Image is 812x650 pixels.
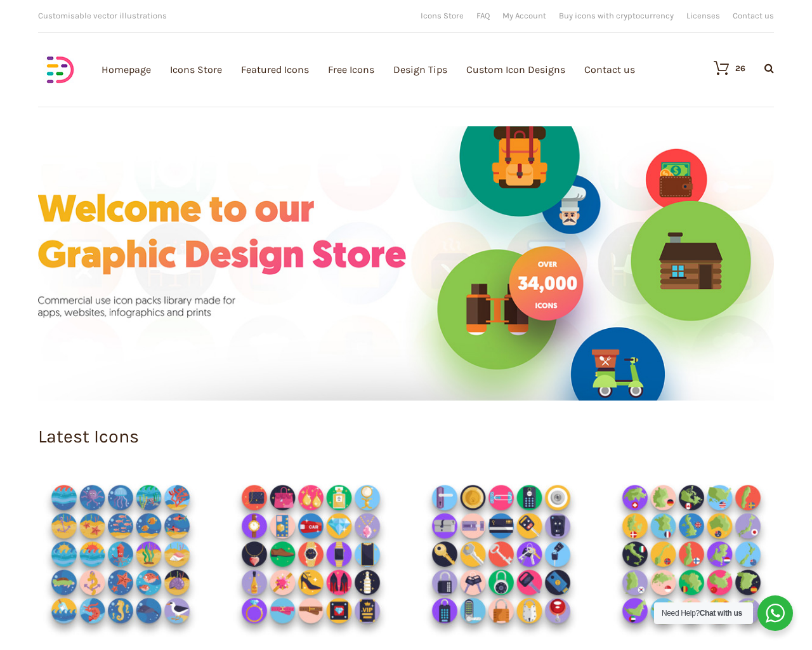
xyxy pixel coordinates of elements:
a: FAQ [476,11,490,20]
img: Graphic-design-store.jpg [38,126,774,401]
div: 26 [735,64,745,72]
strong: Chat with us [700,609,742,618]
span: Customisable vector illustrations [38,11,167,20]
a: 26 [701,60,745,76]
h1: Latest Icons [38,428,774,446]
a: Icons Store [421,11,464,20]
a: Licenses [686,11,720,20]
a: Contact us [733,11,774,20]
span: Need Help? [662,609,742,618]
a: My Account [502,11,546,20]
a: Buy icons with cryptocurrency [559,11,674,20]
